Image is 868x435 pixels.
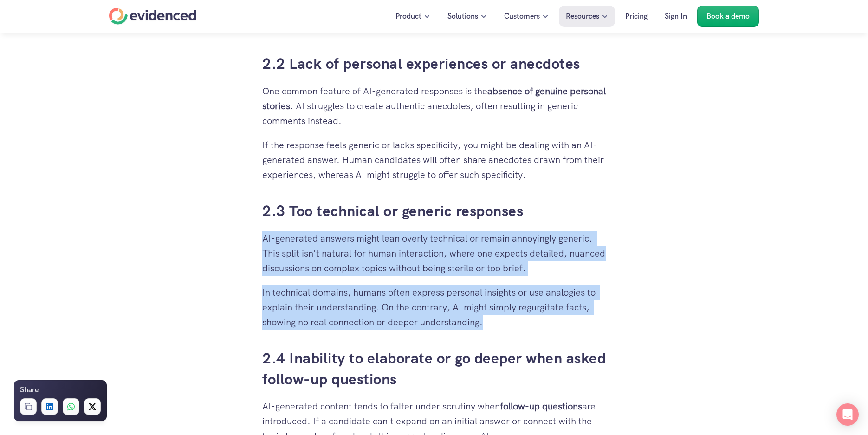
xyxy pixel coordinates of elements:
[504,10,540,22] p: Customers
[109,8,196,25] a: Home
[262,231,606,276] p: AI-generated answers might lean overly technical or remain annoyingly generic. This split isn't n...
[395,10,421,22] p: Product
[262,201,523,221] a: 2.3 Too technical or generic responses
[706,10,750,22] p: Book a demo
[262,349,610,389] a: 2.4 Inability to elaborate or go deeper when asked follow-up questions
[20,384,39,396] h6: Share
[262,138,606,182] p: If the response feels generic or lacks specificity, you might be dealing with an AI-generated ans...
[836,403,859,426] div: Open Intercom Messenger
[665,10,687,22] p: Sign In
[262,285,606,330] p: In technical domains, humans often express personal insights or use analogies to explain their un...
[625,10,648,22] p: Pricing
[262,84,606,128] p: One common feature of AI-generated responses is the . AI struggles to create authentic anecdotes,...
[500,400,582,412] strong: follow-up questions
[618,6,654,27] a: Pricing
[447,10,478,22] p: Solutions
[658,6,694,27] a: Sign In
[566,10,599,22] p: Resources
[262,85,608,112] strong: absence of genuine personal stories
[697,6,759,27] a: Book a demo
